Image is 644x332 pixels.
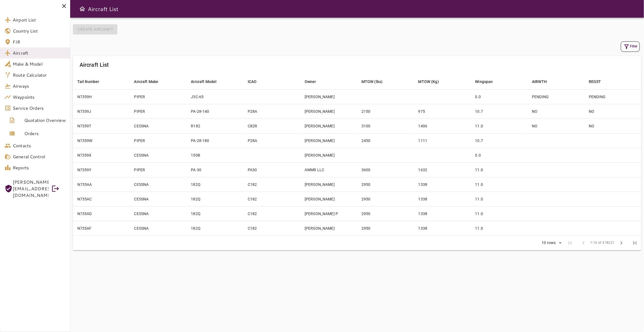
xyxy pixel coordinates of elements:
[186,192,243,206] td: 182Q
[584,119,641,133] td: NO
[24,117,66,124] span: Quotation Overview
[77,78,99,85] div: Tail Number
[471,192,528,206] td: 11.0
[471,119,528,133] td: 11.0
[532,78,554,85] span: AIRWTH
[13,50,66,56] span: Aircraft
[361,78,390,85] span: MTOW (lbs)
[475,78,493,85] div: Wingspan
[130,162,187,177] td: PIPER
[73,148,130,162] td: N7359X
[357,162,414,177] td: 3600
[186,177,243,192] td: 182Q
[186,162,243,177] td: PA-30
[471,221,528,235] td: 11.0
[130,104,187,119] td: PIPER
[577,236,590,250] span: Previous Page
[357,192,414,206] td: 2950
[134,78,166,85] span: Aircraft Make
[414,104,471,119] td: 975
[300,221,357,235] td: [PERSON_NAME]
[615,236,628,250] span: Next Page
[73,206,130,221] td: N735AD
[300,177,357,192] td: [PERSON_NAME]
[305,78,323,85] span: Owner
[248,78,257,85] div: ICAO
[13,179,49,199] span: [PERSON_NAME][EMAIL_ADDRESS][DOMAIN_NAME]
[357,221,414,235] td: 2950
[471,177,528,192] td: 11.0
[13,142,66,149] span: Contacts
[475,78,500,85] span: Wingspan
[414,192,471,206] td: 1338
[471,104,528,119] td: 10.7
[357,177,414,192] td: 2950
[357,206,414,221] td: 2950
[589,78,608,85] span: REGST
[414,206,471,221] td: 1338
[414,177,471,192] td: 1338
[13,105,66,111] span: Service Orders
[300,148,357,162] td: [PERSON_NAME]
[527,89,584,104] td: PENDING
[73,192,130,206] td: N735AC
[527,119,584,133] td: NO
[243,119,300,133] td: C82R
[621,41,640,52] button: Filter
[414,133,471,148] td: 1111
[73,133,130,148] td: N7359W
[540,240,557,245] div: 10 rows
[584,89,641,104] td: PENDING
[300,89,357,104] td: [PERSON_NAME]
[13,94,66,100] span: Waypoints
[564,236,577,250] span: First Page
[618,240,625,246] span: chevron_right
[300,133,357,148] td: [PERSON_NAME]
[191,78,217,85] div: Aircraft Model
[13,28,66,34] span: Country List
[73,177,130,192] td: N735AA
[77,3,88,14] button: Open drawer
[13,39,66,45] span: FIR
[130,133,187,148] td: PIPER
[186,89,243,104] td: J3C-65
[13,61,66,67] span: Make & Model
[13,72,66,78] span: Route Calculator
[186,148,243,162] td: 150B
[73,104,130,119] td: N7359J
[414,221,471,235] td: 1338
[471,148,528,162] td: 0.0
[527,104,584,119] td: NO
[361,78,383,85] div: MTOW (lbs)
[357,119,414,133] td: 3100
[13,17,66,23] span: Airport List
[80,60,109,69] h6: Aircraft List
[186,221,243,235] td: 182Q
[88,4,119,13] h6: Aircraft List
[471,89,528,104] td: 0.0
[130,119,187,133] td: CESSNA
[130,192,187,206] td: CESSNA
[248,78,264,85] span: ICAO
[13,83,66,89] span: Airways
[243,206,300,221] td: C182
[13,164,66,171] span: Reports
[584,104,641,119] td: NO
[590,240,615,246] span: 1-10 of 318221
[300,104,357,119] td: [PERSON_NAME]
[73,162,130,177] td: N7359Y
[130,89,187,104] td: PIPER
[186,206,243,221] td: 182Q
[186,119,243,133] td: R182
[471,162,528,177] td: 11.0
[631,240,638,246] span: last_page
[243,221,300,235] td: C182
[589,78,601,85] div: REGST
[471,133,528,148] td: 10.7
[134,78,159,85] div: Aircraft Make
[414,162,471,177] td: 1632
[471,206,528,221] td: 11.0
[538,239,564,247] div: 10 rows
[300,119,357,133] td: [PERSON_NAME]
[300,192,357,206] td: [PERSON_NAME]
